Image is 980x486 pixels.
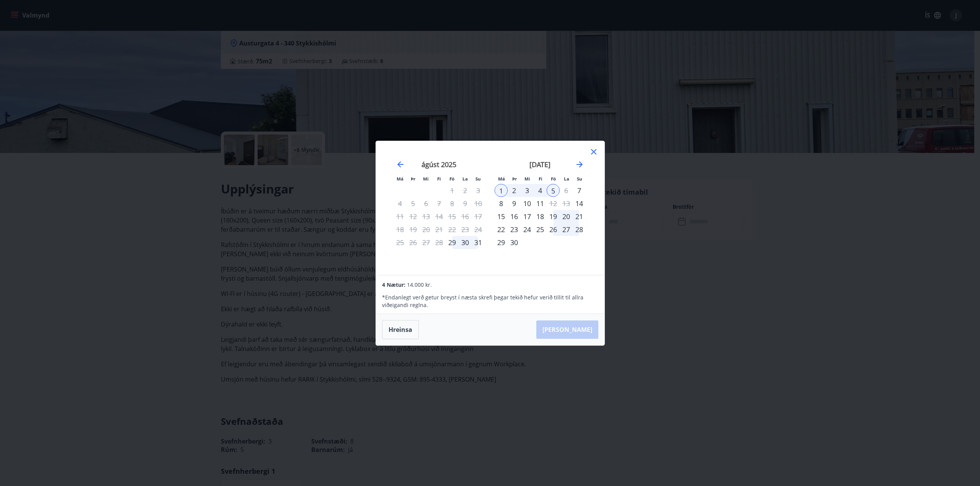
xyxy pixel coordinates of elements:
[573,223,586,236] div: 28
[534,210,547,223] td: Choose fimmtudagur, 18. september 2025 as your check-in date. It’s available.
[508,223,521,236] td: Choose þriðjudagur, 23. september 2025 as your check-in date. It’s available.
[472,197,485,210] td: Not available. sunnudagur, 10. ágúst 2025
[385,150,595,266] div: Calendar
[534,197,547,210] td: Choose fimmtudagur, 11. september 2025 as your check-in date. It’s available.
[573,223,586,236] td: Choose sunnudagur, 28. september 2025 as your check-in date. It’s available.
[508,210,521,223] td: Choose þriðjudagur, 16. september 2025 as your check-in date. It’s available.
[495,223,508,236] div: 22
[472,236,485,249] td: Choose sunnudagur, 31. ágúst 2025 as your check-in date. It’s available.
[508,236,521,249] td: Choose þriðjudagur, 30. september 2025 as your check-in date. It’s available.
[534,223,547,236] div: 25
[462,176,468,182] small: La
[382,294,598,309] p: * Endanlegt verð getur breyst í næsta skrefi þegar tekið hefur verið tillit til allra viðeigandi ...
[423,176,429,182] small: Mi
[407,197,420,210] td: Not available. þriðjudagur, 5. ágúst 2025
[446,210,459,223] td: Not available. föstudagur, 15. ágúst 2025
[397,176,403,182] small: Má
[521,223,534,236] td: Choose miðvikudagur, 24. september 2025 as your check-in date. It’s available.
[521,184,534,197] div: 3
[547,210,560,223] td: Choose föstudagur, 19. september 2025 as your check-in date. It’s available.
[573,197,586,210] td: Choose sunnudagur, 14. september 2025 as your check-in date. It’s available.
[459,236,472,249] div: 30
[421,160,456,169] strong: ágúst 2025
[547,184,560,197] td: Selected as end date. föstudagur, 5. september 2025
[547,197,560,210] div: Aðeins útritun í boði
[508,197,521,210] td: Choose þriðjudagur, 9. september 2025 as your check-in date. It’s available.
[534,210,547,223] div: 18
[472,210,485,223] td: Not available. sunnudagur, 17. ágúst 2025
[521,197,534,210] div: 10
[560,197,573,210] td: Not available. laugardagur, 13. september 2025
[394,197,407,210] td: Not available. mánudagur, 4. ágúst 2025
[495,197,508,210] div: 8
[529,160,550,169] strong: [DATE]
[577,176,582,182] small: Su
[396,160,405,169] div: Move backward to switch to the previous month.
[407,236,420,249] td: Not available. þriðjudagur, 26. ágúst 2025
[420,210,433,223] td: Not available. miðvikudagur, 13. ágúst 2025
[495,197,508,210] td: Choose mánudagur, 8. september 2025 as your check-in date. It’s available.
[495,184,508,197] div: 1
[508,223,521,236] div: 23
[521,197,534,210] td: Choose miðvikudagur, 10. september 2025 as your check-in date. It’s available.
[508,236,521,249] div: 30
[521,184,534,197] td: Selected. miðvikudagur, 3. september 2025
[560,184,573,197] td: Not available. laugardagur, 6. september 2025
[573,184,586,197] div: Aðeins innritun í boði
[547,223,560,236] td: Choose föstudagur, 26. september 2025 as your check-in date. It’s available.
[560,210,573,223] td: Choose laugardagur, 20. september 2025 as your check-in date. It’s available.
[459,210,472,223] td: Not available. laugardagur, 16. ágúst 2025
[459,223,472,236] td: Not available. laugardagur, 23. ágúst 2025
[446,236,459,249] td: Choose föstudagur, 29. ágúst 2025 as your check-in date. It’s available.
[433,236,446,249] td: Not available. fimmtudagur, 28. ágúst 2025
[420,236,433,249] td: Not available. miðvikudagur, 27. ágúst 2025
[407,210,420,223] td: Not available. þriðjudagur, 12. ágúst 2025
[472,236,485,249] div: 31
[534,184,547,197] td: Selected. fimmtudagur, 4. september 2025
[564,176,569,182] small: La
[472,223,485,236] td: Not available. sunnudagur, 24. ágúst 2025
[551,176,556,182] small: Fö
[407,281,432,288] span: 14.000 kr.
[573,197,586,210] div: Aðeins innritun í boði
[547,223,560,236] div: 26
[508,197,521,210] div: 9
[508,210,521,223] div: 16
[475,176,481,182] small: Su
[573,184,586,197] td: Choose sunnudagur, 7. september 2025 as your check-in date. It’s available.
[407,223,420,236] td: Not available. þriðjudagur, 19. ágúst 2025
[547,184,560,197] div: Aðeins útritun í boði
[433,223,446,236] td: Not available. fimmtudagur, 21. ágúst 2025
[498,176,505,182] small: Má
[573,210,586,223] div: 21
[382,281,405,288] span: 4 Nætur:
[512,176,517,182] small: Þr
[547,197,560,210] td: Choose föstudagur, 12. september 2025 as your check-in date. It’s available.
[524,176,530,182] small: Mi
[560,210,573,223] div: 20
[446,223,459,236] td: Not available. föstudagur, 22. ágúst 2025
[521,223,534,236] div: 24
[446,236,459,249] div: Aðeins innritun í boði
[459,197,472,210] td: Not available. laugardagur, 9. ágúst 2025
[521,210,534,223] div: 17
[495,210,508,223] div: 15
[539,176,542,182] small: Fi
[495,236,508,249] div: 29
[433,197,446,210] td: Not available. fimmtudagur, 7. ágúst 2025
[446,184,459,197] td: Not available. föstudagur, 1. ágúst 2025
[495,210,508,223] td: Choose mánudagur, 15. september 2025 as your check-in date. It’s available.
[495,184,508,197] td: Selected as start date. mánudagur, 1. september 2025
[411,176,415,182] small: Þr
[472,184,485,197] td: Not available. sunnudagur, 3. ágúst 2025
[575,160,584,169] div: Move forward to switch to the next month.
[534,197,547,210] div: 11
[446,197,459,210] td: Not available. föstudagur, 8. ágúst 2025
[508,184,521,197] div: 2
[394,223,407,236] td: Not available. mánudagur, 18. ágúst 2025
[573,210,586,223] td: Choose sunnudagur, 21. september 2025 as your check-in date. It’s available.
[560,223,573,236] td: Choose laugardagur, 27. september 2025 as your check-in date. It’s available.
[420,197,433,210] td: Not available. miðvikudagur, 6. ágúst 2025
[521,210,534,223] td: Choose miðvikudagur, 17. september 2025 as your check-in date. It’s available.
[433,210,446,223] td: Not available. fimmtudagur, 14. ágúst 2025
